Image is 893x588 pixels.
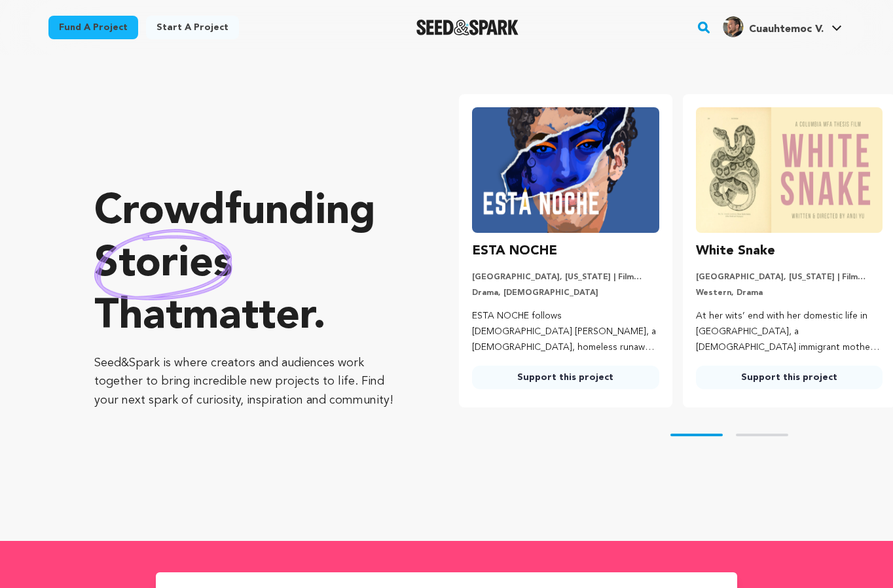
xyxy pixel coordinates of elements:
span: matter [183,296,313,338]
p: Seed&Spark is where creators and audiences work together to bring incredible new projects to life... [94,354,407,410]
p: Crowdfunding that . [94,186,407,343]
a: Support this project [472,366,659,389]
a: Support this project [696,366,883,389]
p: [GEOGRAPHIC_DATA], [US_STATE] | Film Short [472,272,659,283]
img: Seed&Spark Logo Dark Mode [416,20,519,35]
p: [GEOGRAPHIC_DATA], [US_STATE] | Film Short [696,272,883,283]
span: Cuauhtemoc V. [749,24,824,35]
a: Start a project [146,16,239,39]
a: Seed&Spark Homepage [416,20,519,35]
img: hand sketched image [94,229,232,300]
a: Fund a project [48,16,138,39]
div: Cuauhtemoc V.'s Profile [723,16,824,37]
p: Western, Drama [696,288,883,298]
h3: White Snake [696,241,775,262]
img: White Snake image [696,107,883,233]
a: Cuauhtemoc V.'s Profile [720,14,845,37]
img: 98ccdcdb78b102e9.png [723,16,744,37]
h3: ESTA NOCHE [472,241,557,262]
span: Cuauhtemoc V.'s Profile [720,14,845,41]
p: At her wits’ end with her domestic life in [GEOGRAPHIC_DATA], a [DEMOGRAPHIC_DATA] immigrant moth... [696,309,883,355]
p: Drama, [DEMOGRAPHIC_DATA] [472,288,659,298]
img: ESTA NOCHE image [472,107,659,233]
p: ESTA NOCHE follows [DEMOGRAPHIC_DATA] [PERSON_NAME], a [DEMOGRAPHIC_DATA], homeless runaway, conf... [472,309,659,355]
